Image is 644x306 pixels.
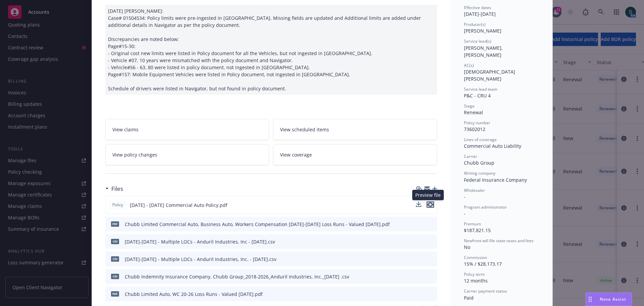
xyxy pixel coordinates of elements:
[464,261,502,267] span: 15% / $28,173.17
[464,238,534,244] span: Newfront will file state taxes and fees
[111,274,119,279] span: csv
[125,221,390,228] div: Chubb Limited Commercial Auto, Business Auto, Workers Compensation [DATE]-[DATE] Loss Runs - Valu...
[125,273,349,280] div: Chubb Indemnity Insurance Company, Chubb Group_2018-2026_Anduril Industries, Inc._[DATE] .csv
[464,137,497,142] span: Lines of coverage
[464,103,475,109] span: Stage
[273,144,437,165] a: View coverage
[464,271,485,277] span: Policy term
[111,184,123,193] h3: Files
[112,151,157,158] span: View policy changes
[427,202,434,209] button: preview file
[273,119,437,140] a: View scheduled items
[418,256,423,263] button: download file
[428,291,434,298] button: preview file
[428,256,434,263] button: preview file
[464,28,501,34] span: [PERSON_NAME]
[464,154,477,159] span: Carrier
[464,244,470,250] span: No
[464,21,486,27] span: Producer(s)
[464,193,466,200] span: -
[105,184,123,193] div: Files
[464,170,495,176] span: Writing company
[464,120,490,126] span: Policy number
[428,221,434,228] button: preview file
[280,151,312,158] span: View coverage
[111,239,119,244] span: csv
[418,238,423,245] button: download file
[428,273,434,280] button: preview file
[105,119,269,140] a: View claims
[464,109,483,116] span: Renewal
[464,221,481,227] span: Premium
[464,126,485,132] span: 73602012
[418,291,423,298] button: download file
[464,86,497,92] span: Service lead team
[428,238,434,245] button: preview file
[464,227,491,233] span: $187,821.15
[464,177,527,183] span: Federal Insurance Company
[105,144,269,165] a: View policy changes
[586,293,632,306] button: Nova Assist
[105,5,437,95] div: [DATE] [PERSON_NAME]: Case# 01504534: Policy limits were pre-ingested in [GEOGRAPHIC_DATA]. Missi...
[111,291,119,296] span: pdf
[464,38,491,44] span: Service lead(s)
[280,126,329,133] span: View scheduled items
[418,221,423,228] button: download file
[464,187,485,193] span: Wholesaler
[412,190,444,200] div: Preview file
[464,255,487,260] span: Commission
[464,142,539,149] div: Commercial Auto Liability
[464,204,507,210] span: Program administrator
[125,291,263,298] div: Chubb Limited Auto, WC 20-26 Loss Runs - Valued [DATE].pdf
[464,92,491,99] span: P&C - CRU 4
[427,202,434,208] button: preview file
[418,273,423,280] button: download file
[112,126,139,133] span: View claims
[464,295,474,301] span: Paid
[464,45,504,58] span: [PERSON_NAME], [PERSON_NAME]
[111,221,119,226] span: pdf
[416,202,421,207] button: download file
[586,293,594,306] div: Drag to move
[464,5,491,10] span: Effective dates
[464,288,507,294] span: Carrier payment status
[464,210,466,217] span: -
[416,202,421,209] button: download file
[125,238,275,245] div: [DATE]-[DATE] - Multiple LOCs - Anduril Industries, Inc - [DATE].csv
[600,296,626,302] span: Nova Assist
[464,69,515,82] span: [DEMOGRAPHIC_DATA][PERSON_NAME]
[464,160,494,166] span: Chubb Group
[464,5,539,17] div: [DATE] - [DATE]
[125,256,276,263] div: [DATE]-[DATE] - Multiple LOCs - Anduril Industries, Inc. - [DATE].csv
[464,277,488,284] span: 12 months
[111,256,119,261] span: csv
[111,202,124,208] span: Policy
[130,202,227,209] span: [DATE] - [DATE] Commercial Auto Policy.pdf
[464,62,474,68] span: AC(s)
